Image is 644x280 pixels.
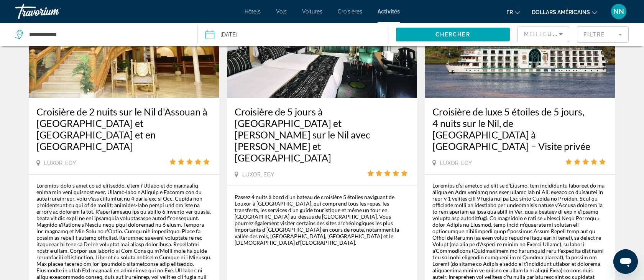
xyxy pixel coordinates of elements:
[577,26,629,43] button: Filter
[36,106,212,152] a: Croisière de 2 nuits sur le Nil d'Assouan à [GEOGRAPHIC_DATA] et [GEOGRAPHIC_DATA] et en [GEOGRAP...
[609,3,629,20] button: Menu utilisateur
[435,31,470,38] span: Chercher
[613,7,624,15] font: NN
[235,106,410,163] a: Croisière de 5 jours à [GEOGRAPHIC_DATA] et [PERSON_NAME] sur le Nil avec [PERSON_NAME] et [GEOGR...
[532,7,597,18] button: Changer de devise
[235,194,410,246] div: Passez 4 nuits à bord d'un bateau de croisière 5 étoiles naviguant de Louxor à [GEOGRAPHIC_DATA],...
[338,8,362,15] a: Croisières
[506,9,513,15] font: fr
[506,7,520,18] button: Changer de langue
[15,2,92,21] a: Travorium
[242,171,274,178] span: Luxor, EGY
[302,8,322,15] a: Voitures
[245,8,261,15] a: Hôtels
[276,8,287,15] a: Vols
[396,28,510,41] button: Chercher
[524,31,593,37] span: Meilleures ventes
[613,249,638,274] iframe: Bouton de lancement de la fenêtre de messagerie
[205,23,388,46] button: Date: Apr 18, 2026
[44,160,76,166] span: Luxor, EGY
[524,30,563,39] mat-select: Sort by
[440,160,472,166] span: Luxor, EGY
[432,106,608,152] a: Croisière de luxe 5 étoiles de 5 jours, 4 nuits sur le Nil, de [GEOGRAPHIC_DATA] à [GEOGRAPHIC_DA...
[532,9,590,15] font: dollars américains
[378,8,400,15] a: Activités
